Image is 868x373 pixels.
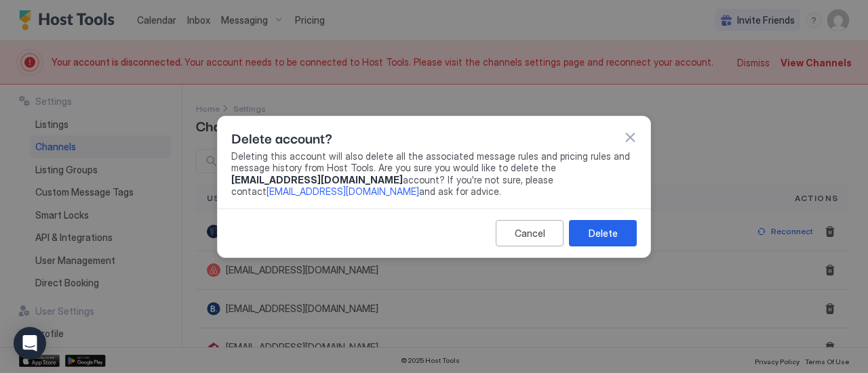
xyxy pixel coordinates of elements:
[496,220,564,246] button: Cancel
[231,150,637,198] span: Deleting this account will also delete all the associated message rules and pricing rules and mes...
[569,220,637,246] button: Delete
[14,327,46,359] div: Open Intercom Messenger
[231,127,332,148] span: Delete account?
[589,226,618,240] div: Delete
[267,185,419,197] a: [EMAIL_ADDRESS][DOMAIN_NAME]
[515,226,545,240] div: Cancel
